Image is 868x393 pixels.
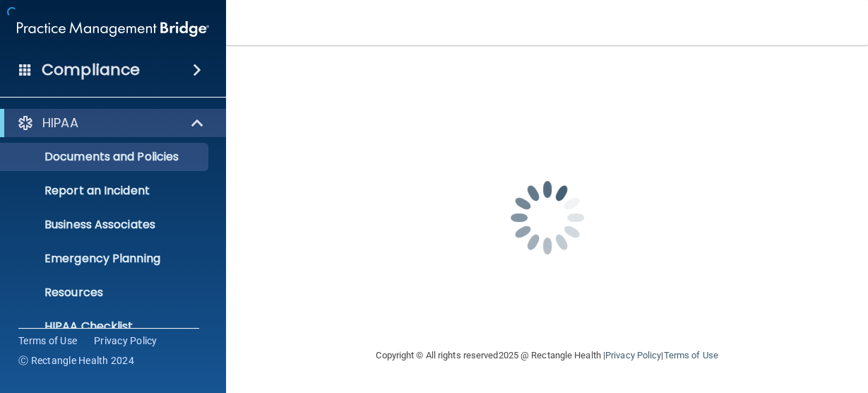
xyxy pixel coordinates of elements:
[290,333,805,378] div: Copyright © All rights reserved 2025 @ Rectangle Health | |
[9,319,202,334] p: HIPAA Checklist
[9,184,202,198] p: Report an Incident
[9,218,202,232] p: Business Associates
[94,334,157,348] a: Privacy Policy
[605,350,661,360] a: Privacy Policy
[477,147,618,288] img: spinner.e123f6fc.gif
[17,15,209,43] img: PMB logo
[18,334,77,348] a: Terms of Use
[663,350,718,360] a: Terms of Use
[9,150,202,164] p: Documents and Policies
[42,60,140,80] h4: Compliance
[9,286,202,300] p: Resources
[42,115,78,131] p: HIPAA
[9,252,202,266] p: Emergency Planning
[18,353,134,368] span: Ⓒ Rectangle Health 2024
[17,115,205,131] a: HIPAA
